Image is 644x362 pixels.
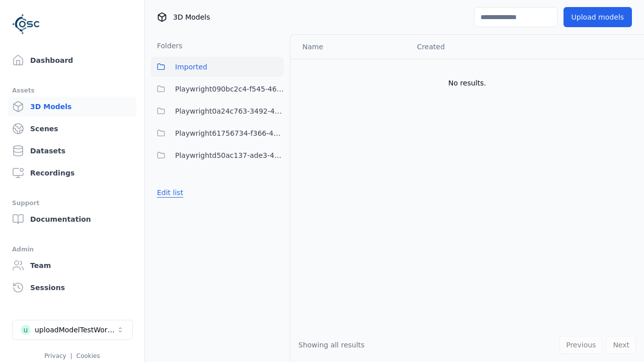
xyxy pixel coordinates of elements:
a: 3D Models [8,97,136,117]
div: uploadModelTestWorkspace [35,325,116,335]
a: Dashboard [8,50,136,70]
div: Admin [12,243,132,255]
button: Playwrightd50ac137-ade3-4bd9-8d69-96586b5194b4 [151,145,284,165]
div: Assets [12,84,132,97]
div: u [21,325,31,335]
a: Cookies [76,352,100,359]
button: Imported [151,57,284,77]
button: Select a workspace [12,320,133,340]
span: Playwright0a24c763-3492-4b09-8cbb-e13fe9dff71e [175,105,284,117]
span: | [70,352,72,359]
a: Privacy [44,352,66,359]
button: Playwright090bc2c4-f545-4694-975a-cca37abf7464 [151,79,284,99]
td: No results. [290,59,644,107]
a: Datasets [8,141,136,161]
span: Playwright090bc2c4-f545-4694-975a-cca37abf7464 [175,83,284,95]
a: Scenes [8,119,136,139]
span: 3D Models [173,12,210,22]
th: Created [409,35,530,59]
span: Playwright61756734-f366-45a7-98d9-ce141914266a [175,127,284,139]
h3: Folders [151,41,183,51]
div: Support [12,197,132,209]
a: Documentation [8,209,136,229]
button: Edit list [151,184,189,202]
span: Showing all results [298,341,365,349]
button: Playwright0a24c763-3492-4b09-8cbb-e13fe9dff71e [151,101,284,121]
a: Sessions [8,278,136,298]
th: Name [290,35,409,59]
a: Team [8,255,136,276]
img: Logo [12,10,40,38]
a: Recordings [8,163,136,183]
span: Playwrightd50ac137-ade3-4bd9-8d69-96586b5194b4 [175,149,284,161]
button: Upload models [563,7,632,27]
button: Playwright61756734-f366-45a7-98d9-ce141914266a [151,123,284,143]
span: Imported [175,61,207,73]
